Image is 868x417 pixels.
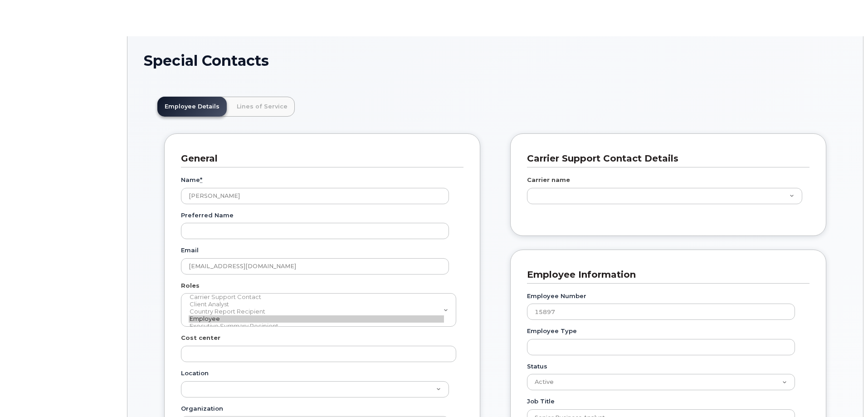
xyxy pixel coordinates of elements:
option: Employee [189,315,444,323]
label: Preferred Name [181,211,234,220]
label: Job Title [527,397,555,406]
option: Country Report Recipient [189,308,444,315]
h3: General [181,152,457,165]
a: Employee Details [157,97,227,117]
option: Executive Summary Recipient [189,323,444,330]
h3: Employee Information [527,269,803,281]
label: Status [527,362,547,371]
label: Organization [181,404,223,413]
label: Location [181,369,209,378]
label: Carrier name [527,176,570,184]
h1: Special Contacts [144,53,847,69]
option: Client Analyst [189,301,444,308]
abbr: required [200,176,202,183]
label: Cost center [181,334,220,342]
label: Roles [181,281,200,290]
label: Email [181,246,199,255]
a: Lines of Service [229,97,295,117]
option: Carrier Support Contact [189,294,444,301]
label: Employee Number [527,292,586,300]
label: Employee Type [527,327,577,335]
h3: Carrier Support Contact Details [527,152,803,165]
label: Name [181,176,202,184]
